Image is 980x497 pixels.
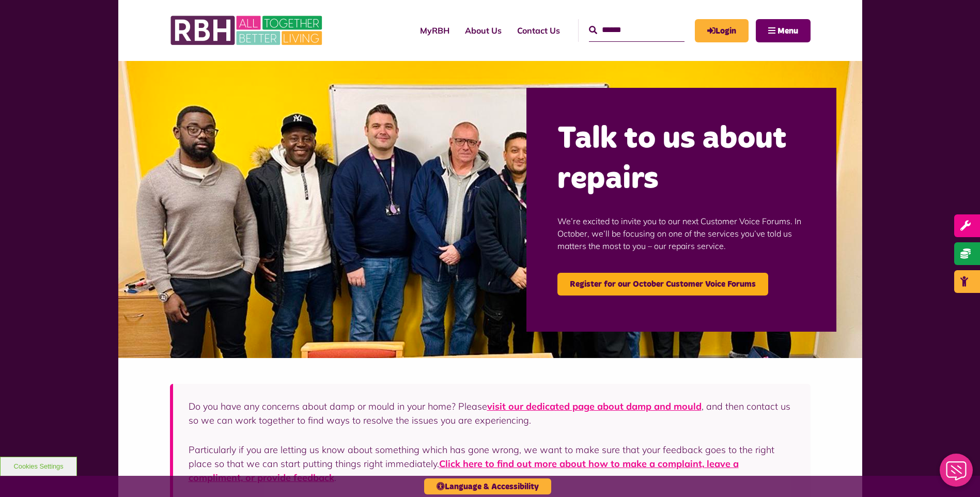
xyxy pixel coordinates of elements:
a: MyRBH [412,17,457,44]
iframe: Netcall Web Assistant for live chat [934,451,980,497]
a: Register for our October Customer Voice Forums [557,273,768,296]
a: MyRBH [695,19,749,42]
button: Language & Accessibility [424,478,551,494]
p: We’re excited to invite you to our next Customer Voice Forums. In October, we’ll be focusing on o... [557,199,805,268]
a: About Us [457,17,509,44]
h2: Talk to us about repairs [557,119,805,199]
p: Do you have any concerns about damp or mould in your home? Please , and then contact us so we can... [189,399,795,427]
p: Particularly if you are letting us know about something which has gone wrong, we want to make sur... [189,443,795,485]
a: visit our dedicated page about damp and mould [487,400,702,412]
a: Click here to find out more about how to make a complaint, leave a compliment, or provide feedback [189,458,739,484]
button: Navigation [756,19,811,42]
span: Menu [777,27,798,35]
a: Contact Us [509,17,568,44]
img: RBH [170,10,325,51]
img: Group photo of customers and colleagues at the Lighthouse Project [118,61,862,358]
input: Search [589,19,685,41]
